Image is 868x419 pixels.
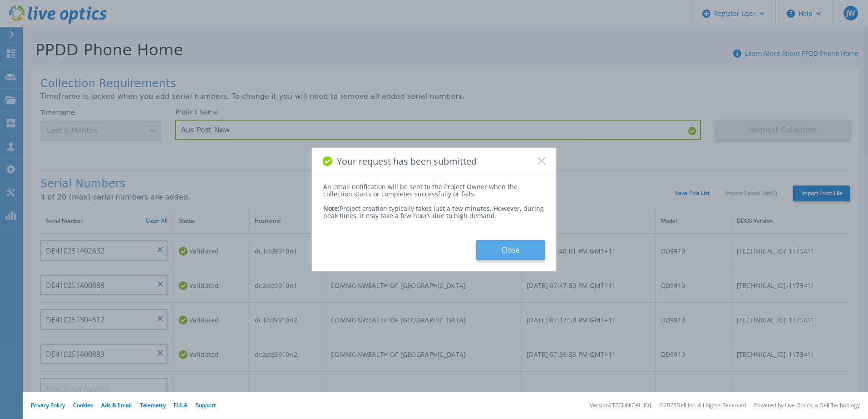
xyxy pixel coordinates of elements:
span: Your request has been submitted [337,156,477,166]
li: © 2025 Dell Inc. All Rights Reserved [659,403,746,409]
a: Cookies [73,401,93,409]
a: Privacy Policy [31,401,65,409]
span: Note: [323,204,340,213]
div: Project creation typically takes just a few minutes. However, during peak times, it may take a fe... [323,198,545,219]
li: Powered by Live Optics, a Dell Technology [754,403,860,409]
a: Support [196,401,216,409]
div: An email notification will be sent to the Project Owner when the collection starts or completes s... [323,183,545,198]
a: EULA [174,401,187,409]
a: Ads & Email [101,401,132,409]
li: Version: [TECHNICAL_ID] [590,403,651,409]
a: Telemetry [140,401,166,409]
button: Close [476,240,545,260]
